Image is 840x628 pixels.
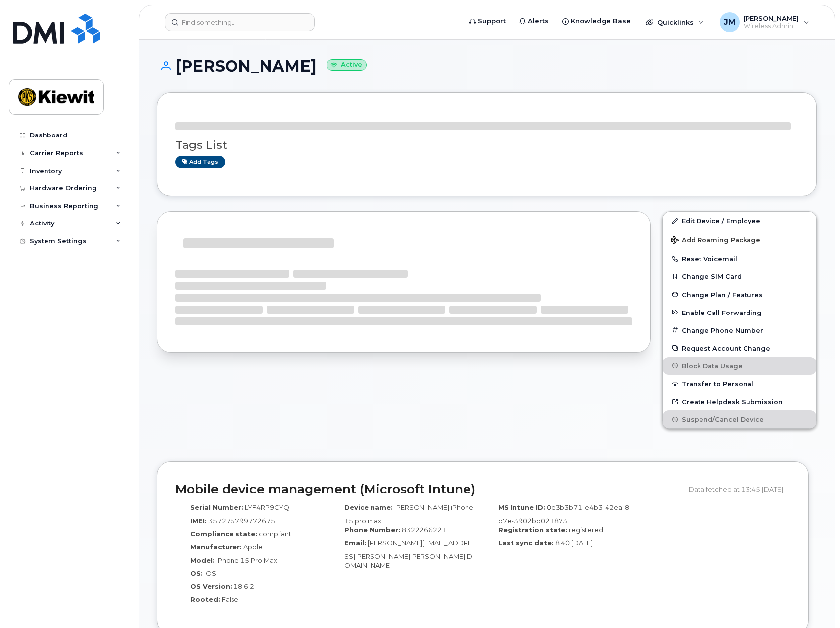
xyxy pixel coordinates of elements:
[327,59,367,71] small: Active
[216,556,277,564] span: iPhone 15 Pro Max
[222,595,238,603] span: False
[663,268,816,285] button: Change SIM Card
[555,539,593,547] span: 8:40 [DATE]
[344,503,473,525] span: [PERSON_NAME] iPhone 15 pro max
[190,529,257,538] label: Compliance state:
[208,517,275,525] span: 357275799772675
[344,503,393,512] label: Device name:
[243,543,263,551] span: Apple
[190,503,243,512] label: Serial Number:
[682,291,763,298] span: Change Plan / Features
[204,569,216,577] span: iOS
[569,526,603,534] span: registered
[190,582,232,591] label: OS Version:
[663,375,816,393] button: Transfer to Personal
[671,236,760,246] span: Add Roaming Package
[663,339,816,357] button: Request Account Change
[663,229,816,250] button: Add Roaming Package
[663,212,816,229] a: Edit Device / Employee
[157,57,817,75] h1: [PERSON_NAME]
[190,556,215,565] label: Model:
[190,595,220,604] label: Rooted:
[682,309,762,316] span: Enable Call Forwarding
[663,304,816,321] button: Enable Call Forwarding
[344,538,366,548] label: Email:
[663,321,816,339] button: Change Phone Number
[190,516,207,526] label: IMEI:
[402,526,446,534] span: 8322266221
[233,583,254,590] span: 18.6.2
[663,286,816,304] button: Change Plan / Features
[689,480,791,498] div: Data fetched at 13:45 [DATE]
[175,156,225,168] a: Add tags
[498,503,629,525] span: 0e3b3b71-e4b3-42ea-8b7e-3902bb021873
[682,416,764,423] span: Suspend/Cancel Device
[498,525,567,535] label: Registration state:
[663,410,816,428] button: Suspend/Cancel Device
[344,539,472,569] span: [PERSON_NAME][EMAIL_ADDRESS][PERSON_NAME][PERSON_NAME][DOMAIN_NAME]
[663,357,816,375] button: Block Data Usage
[663,393,816,410] a: Create Helpdesk Submission
[175,139,798,151] h3: Tags List
[190,569,203,578] label: OS:
[498,503,545,512] label: MS Intune ID:
[498,538,554,548] label: Last sync date:
[175,483,681,496] h2: Mobile device management (Microsoft Intune)
[663,250,816,268] button: Reset Voicemail
[190,542,242,552] label: Manufacturer:
[259,530,291,538] span: compliant
[245,503,289,511] span: LYF4RP9CYQ
[344,525,400,535] label: Phone Number:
